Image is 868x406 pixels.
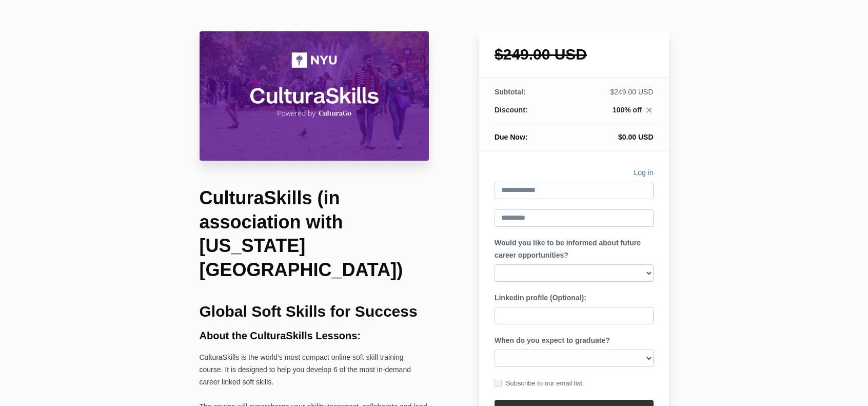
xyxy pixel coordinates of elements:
label: When do you expect to graduate? [495,335,610,347]
a: Log in [634,167,653,182]
h1: $249.00 USD [495,47,654,62]
input: Subscribe to our email list. [495,380,502,387]
a: close [642,106,654,117]
td: $249.00 USD [563,87,653,105]
i: close [645,106,654,114]
span: CulturaSkills is the world’s most compact online soft skill training course. It is designed to he... [200,353,411,386]
th: Discount: [495,105,563,124]
span: $0.00 USD [618,133,653,141]
th: Due Now: [495,124,563,143]
span: 100% off [613,106,642,114]
h1: CulturaSkills (in association with [US_STATE][GEOGRAPHIC_DATA]) [200,186,429,282]
h3: About the CulturaSkills Lessons: [200,330,429,341]
label: Linkedin profile (Optional): [495,292,586,304]
img: 31710be-8b5f-527-66b4-0ce37cce11c4_CulturaSkills_NYU_Course_Header_Image.png [200,31,429,161]
label: Subscribe to our email list. [495,378,584,389]
span: Subtotal: [495,88,526,96]
b: Global Soft Skills for Success [200,303,418,320]
label: Would you like to be informed about future career opportunities? [495,237,654,262]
